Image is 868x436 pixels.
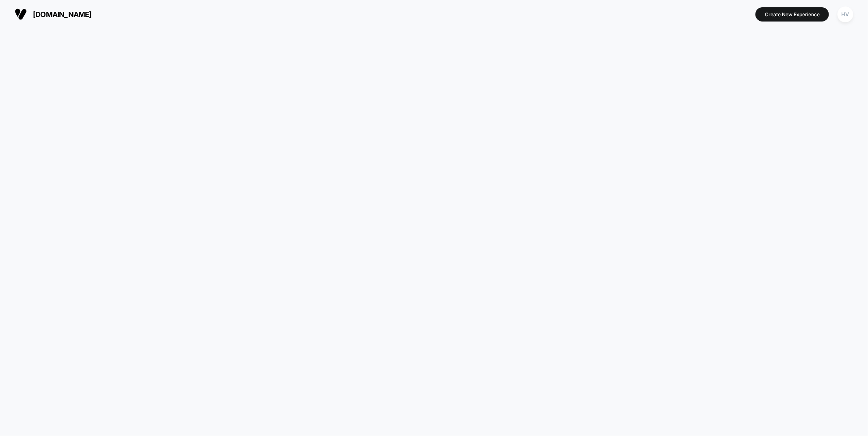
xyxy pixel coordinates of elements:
button: Create New Experience [755,7,829,22]
button: HV [835,6,856,23]
span: [DOMAIN_NAME] [33,10,92,19]
button: [DOMAIN_NAME] [12,8,94,21]
div: HV [838,6,853,22]
img: Visually logo [15,8,27,20]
